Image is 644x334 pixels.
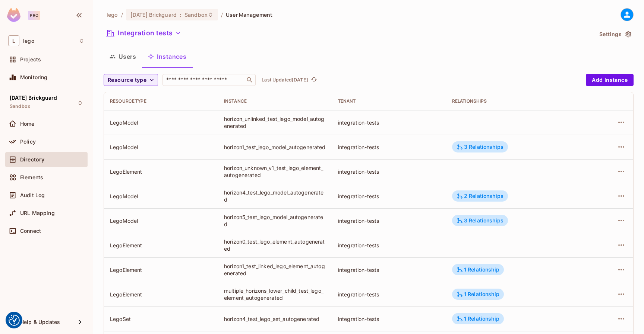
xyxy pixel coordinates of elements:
[108,76,146,85] span: Resource type
[338,315,440,322] div: integration-tests
[10,103,30,109] span: Sandbox
[20,74,48,80] span: Monitoring
[226,11,272,18] span: User Management
[7,8,20,22] img: SReyMgAAAABJRU5ErkJggg==
[224,238,326,252] div: horizon0_test_lego_element_autogenerated
[311,76,317,84] span: refresh
[452,98,579,104] div: Relationships
[184,11,208,18] span: Sandbox
[457,291,499,298] div: 1 Relationship
[10,95,57,101] span: [DATE] Brickguard
[104,27,184,39] button: Integration tests
[262,77,308,83] p: Last Updated [DATE]
[224,115,326,129] div: horizon_unlinked_test_lego_model_autogenerated
[224,263,326,277] div: horizon1_test_linked_lego_element_autogenerated
[310,76,319,84] button: refresh
[110,217,212,224] div: LegoModel
[338,168,440,175] div: integration-tests
[457,315,499,322] div: 1 Relationship
[121,11,123,18] li: /
[110,266,212,273] div: LegoElement
[110,168,212,175] div: LegoElement
[8,35,19,46] span: L
[20,174,43,180] span: Elements
[457,144,503,150] div: 3 Relationships
[221,11,223,18] li: /
[110,242,212,249] div: LegoElement
[338,217,440,224] div: integration-tests
[107,11,118,18] span: the active workspace
[28,11,40,20] div: Pro
[596,28,634,40] button: Settings
[20,192,45,198] span: Audit Log
[224,287,326,301] div: multiple_horizons_lower_child_test_lego_element_autogenerated
[224,164,326,179] div: horizon_unknown_v1_test_lego_element_autogenerated
[338,119,440,126] div: integration-tests
[224,144,326,151] div: horizon1_test_lego_model_autogenerated
[142,47,192,66] button: Instances
[338,291,440,298] div: integration-tests
[110,119,212,126] div: LegoModel
[338,266,440,273] div: integration-tests
[179,12,182,18] span: :
[224,98,326,104] div: Instance
[20,228,41,234] span: Connect
[9,315,20,326] button: Consent Preferences
[308,76,319,84] span: Click to refresh data
[224,213,326,228] div: horizon5_test_lego_model_autogenerated
[338,144,440,151] div: integration-tests
[457,193,503,199] div: 2 Relationships
[9,315,20,326] img: Revisit consent button
[110,98,212,104] div: Resource type
[20,121,35,127] span: Home
[23,38,34,44] span: Workspace: lego
[20,210,55,216] span: URL Mapping
[104,47,142,66] button: Users
[20,319,60,325] span: Help & Updates
[457,217,503,224] div: 3 Relationships
[20,57,41,62] span: Projects
[104,74,158,86] button: Resource type
[110,193,212,200] div: LegoModel
[110,144,212,151] div: LegoModel
[224,189,326,203] div: horizon4_test_lego_model_autogenerated
[586,74,634,86] button: Add Instance
[338,193,440,200] div: integration-tests
[20,157,44,163] span: Directory
[20,139,36,145] span: Policy
[338,242,440,249] div: integration-tests
[130,11,177,18] span: [DATE] Brickguard
[224,315,326,322] div: horizon4_test_lego_set_autogenerated
[457,266,499,273] div: 1 Relationship
[110,315,212,322] div: LegoSet
[338,98,440,104] div: Tenant
[110,291,212,298] div: LegoElement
